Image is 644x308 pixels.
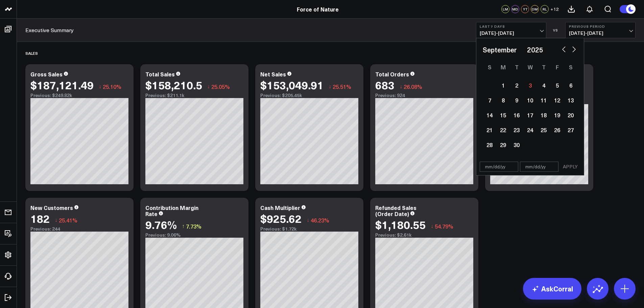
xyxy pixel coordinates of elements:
[55,216,57,224] span: ↓
[564,62,577,72] div: Saturday
[375,218,426,231] div: $1,180.55
[480,24,543,28] b: Last 7 Days
[25,26,74,34] a: Executive Summary
[311,216,329,224] span: 46.23%
[207,82,210,91] span: ↓
[375,93,473,98] div: Previous: 924
[550,28,562,32] div: VS
[30,79,94,91] div: $187,121.49
[520,162,558,172] input: mm/dd/yy
[145,79,202,91] div: $158,210.5
[565,22,636,38] button: Previous Period[DATE]-[DATE]
[103,83,121,90] span: 25.10%
[260,70,286,78] div: Net Sales
[260,204,300,211] div: Cash Multiplier
[260,79,324,91] div: $153,049.91
[523,278,581,300] a: AskCorral
[531,5,539,13] div: DM
[260,226,358,232] div: Previous: $1.72k
[260,212,302,224] div: $925.62
[211,83,230,90] span: 25.05%
[480,162,518,172] input: mm/dd/yy
[550,5,559,13] button: +12
[59,216,77,224] span: 25.41%
[541,5,549,13] div: RL
[30,226,128,232] div: Previous: 244
[333,83,351,90] span: 25.51%
[511,5,519,13] div: MD
[307,216,309,224] span: ↓
[483,62,496,72] div: Sunday
[186,222,201,230] span: 7.73%
[550,7,559,11] span: + 12
[510,62,523,72] div: Tuesday
[99,82,101,91] span: ↓
[523,62,537,72] div: Wednesday
[521,5,529,13] div: YT
[145,70,175,78] div: Total Sales
[501,5,509,13] div: LM
[297,5,339,13] a: Force of Nature
[569,30,632,36] span: [DATE] - [DATE]
[431,222,433,231] span: ↓
[476,22,546,38] button: Last 7 Days[DATE]-[DATE]
[375,204,416,217] div: Refunded Sales (Order Date)
[30,93,128,98] div: Previous: $249.82k
[375,79,395,91] div: 683
[496,62,510,72] div: Monday
[404,83,422,90] span: 26.08%
[375,70,409,78] div: Total Orders
[329,82,331,91] span: ↓
[30,212,50,224] div: 182
[550,62,564,72] div: Friday
[182,222,185,231] span: ↑
[375,232,473,238] div: Previous: $2.61k
[145,218,177,231] div: 9.76%
[30,204,73,211] div: New Customers
[435,222,453,230] span: 54.79%
[569,24,632,28] b: Previous Period
[560,162,580,172] button: APPLY
[25,45,38,61] div: Sales
[400,82,402,91] span: ↓
[260,93,358,98] div: Previous: $205.45k
[145,93,243,98] div: Previous: $211.1k
[30,70,63,78] div: Gross Sales
[537,62,550,72] div: Thursday
[480,30,543,36] span: [DATE] - [DATE]
[145,204,198,217] div: Contribution Margin Rate
[145,232,243,238] div: Previous: 9.06%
